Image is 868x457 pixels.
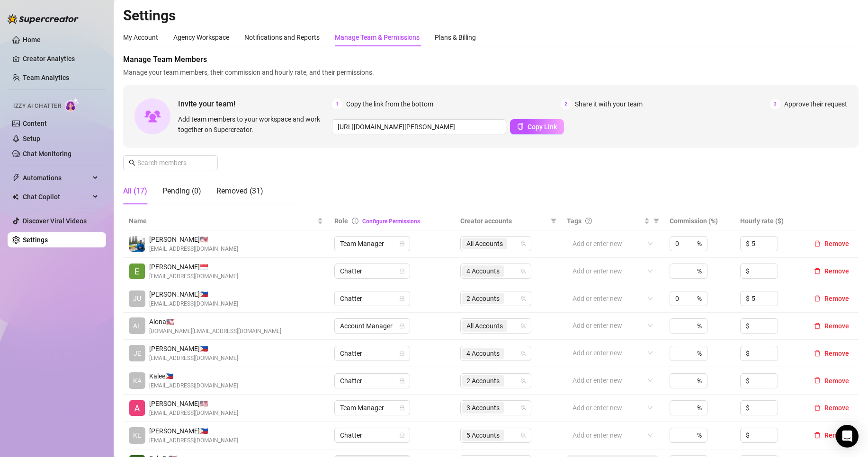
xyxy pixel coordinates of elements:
a: Content [23,120,47,127]
span: Remove [824,267,849,275]
span: Name [129,216,315,226]
span: [EMAIL_ADDRESS][DOMAIN_NAME] [149,299,238,308]
button: Remove [810,348,853,359]
span: Automations [23,170,90,185]
span: delete [814,350,821,357]
span: filter [551,218,556,224]
span: Izzy AI Chatter [13,102,61,111]
span: lock [399,432,405,438]
a: Home [23,36,41,44]
a: Configure Permissions [362,218,420,225]
span: 5 Accounts [466,430,500,440]
span: [PERSON_NAME] 🇺🇸 [149,234,238,245]
div: Notifications and Reports [244,32,320,43]
span: lock [399,405,405,411]
span: Approve their request [784,99,847,109]
span: team [520,405,526,411]
span: delete [814,432,821,439]
img: AI Chatter [65,98,80,112]
div: Removed (31) [216,185,263,197]
span: Remove [824,322,849,330]
th: Commission (%) [664,212,734,230]
div: Plans & Billing [435,32,476,43]
span: Team Manager [340,237,404,251]
span: 4 Accounts [462,348,504,359]
span: Remove [824,240,849,247]
span: [EMAIL_ADDRESS][DOMAIN_NAME] [149,354,238,363]
span: AL [133,321,141,331]
span: All Accounts [462,320,507,332]
span: [DOMAIN_NAME][EMAIL_ADDRESS][DOMAIN_NAME] [149,327,281,336]
span: lock [399,296,405,301]
span: [EMAIL_ADDRESS][DOMAIN_NAME] [149,272,238,281]
span: Alona 🇺🇸 [149,316,281,327]
span: 2 [561,99,571,109]
span: Share it with your team [575,99,643,109]
span: filter [653,218,659,224]
span: 3 Accounts [466,403,500,413]
input: Search members [137,158,205,168]
span: Remove [824,404,849,412]
span: lock [399,268,405,274]
span: lock [399,351,405,356]
button: Remove [810,320,853,332]
span: delete [814,377,821,384]
span: Remove [824,350,849,357]
span: Chatter [340,428,404,442]
span: [PERSON_NAME] 🇵🇭 [149,289,238,299]
div: All (17) [123,185,147,197]
button: Remove [810,238,853,249]
span: Kalee 🇵🇭 [149,371,238,381]
div: My Account [123,32,158,43]
span: 2 Accounts [466,293,500,304]
span: lock [399,378,405,384]
span: Chatter [340,264,404,278]
span: 4 Accounts [466,348,500,359]
span: Copy the link from the bottom [346,99,433,109]
a: Creator Analytics [23,51,98,66]
span: delete [814,404,821,411]
button: Remove [810,375,853,387]
span: Invite your team! [178,98,332,110]
span: team [520,241,526,246]
span: [EMAIL_ADDRESS][DOMAIN_NAME] [149,245,238,254]
span: [PERSON_NAME] 🇺🇸 [149,398,238,409]
span: Role [334,217,348,225]
span: Team Manager [340,401,404,415]
span: delete [814,323,821,329]
span: 2 Accounts [462,293,504,304]
span: info-circle [352,218,358,224]
span: JE [134,348,141,359]
img: Emad Ataei [129,236,145,252]
span: question-circle [585,218,592,224]
a: Team Analytics [23,74,69,81]
span: 1 [332,99,342,109]
span: Tags [567,216,582,226]
span: 5 Accounts [462,430,504,441]
span: Manage your team members, their commission and hourly rate, and their permissions. [123,67,859,78]
span: delete [814,295,821,302]
span: 4 Accounts [466,266,500,276]
span: team [520,378,526,384]
div: Agency Workspace [173,32,229,43]
span: JU [133,293,141,304]
span: 2 Accounts [462,375,504,387]
a: Settings [23,236,48,244]
a: Discover Viral Videos [23,217,87,225]
span: copy [517,123,524,130]
button: Copy Link [510,119,564,134]
span: team [520,432,526,438]
span: team [520,351,526,356]
a: Chat Monitoring [23,150,72,158]
span: KE [133,430,141,440]
span: Remove [824,295,849,302]
span: filter [652,214,661,228]
span: Account Manager [340,319,404,333]
button: Remove [810,430,853,441]
span: KA [133,376,142,386]
span: 3 Accounts [462,402,504,413]
img: Eduardo Leon Jr [129,264,145,279]
span: Remove [824,377,849,385]
span: lock [399,323,405,329]
span: 3 [770,99,780,109]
